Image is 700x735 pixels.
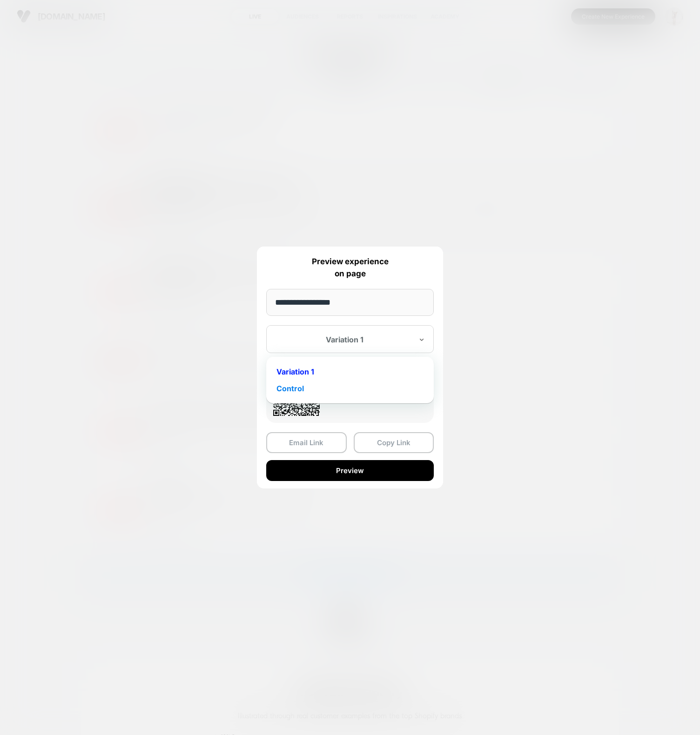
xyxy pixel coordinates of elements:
[266,432,347,453] button: Email Link
[271,363,429,380] div: Variation 1
[266,256,434,280] p: Preview experience on page
[266,460,434,481] button: Preview
[354,432,434,453] button: Copy Link
[271,380,429,397] div: Control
